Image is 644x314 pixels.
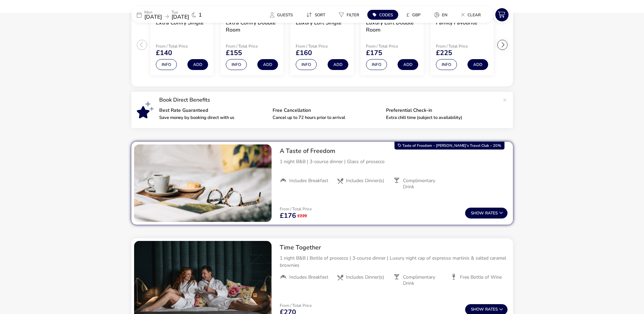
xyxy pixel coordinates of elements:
[273,108,381,113] p: Free Cancellation
[333,10,365,20] button: Filter
[366,50,382,56] span: £175
[274,142,513,195] div: A Taste of Freedom1 night B&B | 3-course dinner | Glass of proseccoIncludes BreakfastIncludes Din...
[412,12,421,18] span: GBP
[467,12,481,18] span: Clear
[280,158,508,165] p: 1 night B&B | 3-course dinner | Glass of prosecco
[315,12,325,18] span: Sort
[328,59,348,70] button: Add
[289,274,328,280] span: Includes Breakfast
[436,59,457,70] button: Info
[357,11,427,78] swiper-slide: 4 / 8
[386,108,494,113] p: Preferential Check-in
[159,97,499,103] p: Book Direct Benefits
[199,12,202,18] span: 1
[401,10,429,20] naf-pibe-menu-bar-item: £GBP
[280,212,296,219] span: £176
[144,10,162,14] p: Mon
[264,10,301,20] naf-pibe-menu-bar-item: Guests
[280,207,312,211] p: From / Total Price
[273,116,381,120] p: Cancel up to 72 hours prior to arrival
[296,50,312,56] span: £160
[406,12,409,18] i: £
[296,59,317,70] button: Info
[144,13,162,21] span: [DATE]
[429,10,456,20] naf-pibe-menu-bar-item: en
[257,59,278,70] button: Add
[347,12,359,18] span: Filter
[301,10,333,20] naf-pibe-menu-bar-item: Sort
[436,19,477,27] h3: Family Favourite
[402,143,501,148] span: Taste of Freedom - [PERSON_NAME]'s Travel Club - 20%
[274,238,513,292] div: Time Together1 night B&B | Bottle of prosecco | 3-course dinner | Luxury night cap of espresso ma...
[159,116,267,120] p: Save money by booking direct with us
[367,10,401,20] naf-pibe-menu-bar-item: Codes
[217,11,287,78] swiper-slide: 2 / 8
[403,274,445,286] span: Complimentary Drink
[471,307,485,312] span: Show
[333,10,367,20] naf-pibe-menu-bar-item: Filter
[346,274,384,280] span: Includes Dinner(s)
[226,19,278,34] h3: Extra Comfy Double Room
[264,10,298,20] button: Guests
[226,44,274,48] p: From / Total Price
[436,44,484,48] p: From / Total Price
[403,178,445,190] span: Complimentary Drink
[346,178,384,184] span: Includes Dinner(s)
[429,10,453,20] button: en
[156,50,172,56] span: £140
[171,10,189,14] p: Tue
[280,255,508,269] p: 1 night B&B | Bottle of prosecco | 3-course dinner | Luxury night cap of espresso martinis & salt...
[301,10,331,20] button: Sort
[471,211,485,215] span: Show
[296,19,342,27] h3: Luxury Loft Single
[280,303,312,308] p: From / Total Price
[366,19,418,34] h3: Luxury Loft Double Room
[401,10,426,20] button: £GBP
[366,44,414,48] p: From / Total Price
[287,11,357,78] swiper-slide: 3 / 8
[460,274,502,280] span: Free Bottle of Wine
[398,59,418,70] button: Add
[156,59,177,70] button: Info
[280,244,508,251] h2: Time Together
[379,12,393,18] span: Codes
[159,108,267,113] p: Best Rate Guaranteed
[187,59,208,70] button: Add
[366,59,387,70] button: Info
[280,147,508,155] h2: A Taste of Freedom
[467,59,488,70] button: Add
[156,44,204,48] p: From / Total Price
[226,50,242,56] span: £155
[442,12,447,18] span: en
[156,19,204,27] h3: Extra Comfy Single
[171,13,189,21] span: [DATE]
[131,7,233,23] div: Mon[DATE]Tue[DATE]1
[465,208,508,219] button: ShowRates
[456,10,489,20] naf-pibe-menu-bar-item: Clear
[367,10,398,20] button: Codes
[289,178,328,184] span: Includes Breakfast
[456,10,486,20] button: Clear
[277,12,293,18] span: Guests
[226,59,247,70] button: Info
[297,214,307,218] span: £220
[296,44,344,48] p: From / Total Price
[427,11,497,78] swiper-slide: 5 / 8
[147,11,217,78] swiper-slide: 1 / 8
[436,50,452,56] span: £225
[386,116,494,120] p: Extra chill time (subject to availability)
[134,144,272,222] swiper-slide: 1 / 1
